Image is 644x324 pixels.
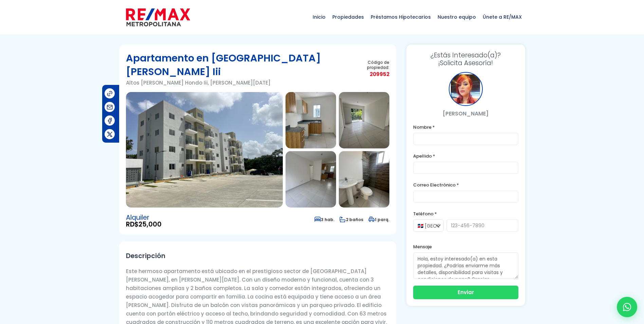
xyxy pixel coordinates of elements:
span: 3 hab. [314,217,334,222]
label: Mensaje [413,242,518,251]
img: Apartamento en Altos De Arroyo Hondo Iii [126,92,283,208]
span: ¿Estás Interesado(a)? [413,51,518,59]
h1: Apartamento en [GEOGRAPHIC_DATA][PERSON_NAME] Iii [126,51,354,78]
textarea: Hola, estoy interesado(a) en esta propiedad. ¿Podrías enviarme más detalles, disponibilidad para ... [413,252,518,279]
img: remax-metropolitana-logo [126,7,190,28]
label: Nombre * [413,123,518,131]
img: Apartamento en Altos De Arroyo Hondo Iii [286,92,336,148]
img: Compartir [106,90,113,97]
span: 25,000 [139,220,162,229]
div: Maricela Dominguez [449,72,483,106]
p: Altos [PERSON_NAME] Hondo Iii, [PERSON_NAME][DATE] [126,78,354,87]
span: Alquiler [126,214,162,221]
span: Nuestro equipo [434,7,479,27]
span: Propiedades [329,7,367,27]
span: 1 parq. [368,217,389,222]
span: Inicio [309,7,329,27]
span: 209952 [354,70,389,78]
label: Correo Electrónico * [413,181,518,189]
p: [PERSON_NAME] [413,109,518,118]
label: Teléfono * [413,210,518,218]
button: Enviar [413,286,518,299]
h3: ¡Solicita Asesoría! [413,51,518,67]
input: 123-456-7890 [446,219,518,232]
span: 2 baños [339,217,363,222]
label: Apellido * [413,152,518,160]
span: Únete a RE/MAX [479,7,525,27]
span: RD$ [126,221,162,228]
img: Compartir [106,104,113,111]
img: Apartamento en Altos De Arroyo Hondo Iii [286,151,336,208]
img: Apartamento en Altos De Arroyo Hondo Iii [339,92,389,148]
img: Compartir [106,117,113,124]
h2: Descripción [126,248,389,264]
span: Código de propiedad: [354,60,389,70]
span: Préstamos Hipotecarios [367,7,434,27]
img: Compartir [106,131,113,138]
img: Apartamento en Altos De Arroyo Hondo Iii [339,151,389,208]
